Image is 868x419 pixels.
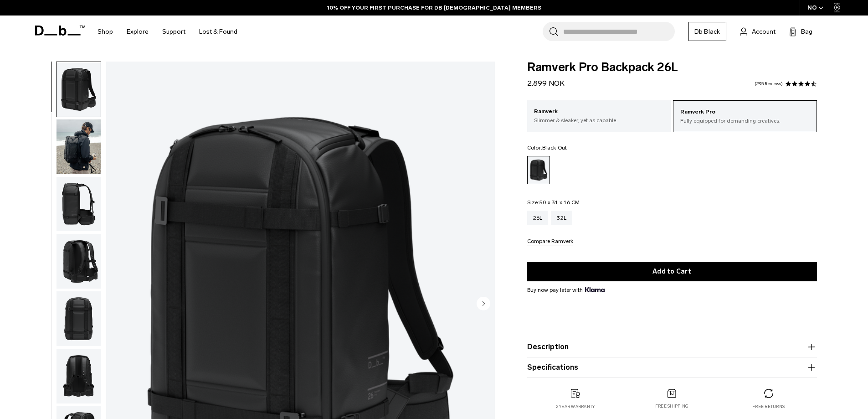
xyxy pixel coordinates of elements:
button: Ramverk_pro_bacpack_26L_black_out_2024_9.png [56,348,101,404]
p: Slimmer & sleaker, yet as capable. [534,116,664,124]
p: Ramverk Pro [680,108,810,117]
p: Fully equipped for demanding creatives. [680,117,810,125]
span: Buy now pay later with [527,286,605,294]
legend: Size: [527,200,580,205]
img: Ramverk_pro_bacpack_26L_black_out_2024_9.png [56,349,101,403]
a: Lost & Found [199,16,237,48]
a: Db Black [688,22,726,41]
nav: Main Navigation [91,16,244,48]
button: Ramverk_pro_bacpack_26L_black_out_2024_2.png [56,176,101,232]
a: Shop [98,16,113,48]
button: Ramverk_pro_bacpack_26L_black_out_2024_10.png [56,233,101,289]
button: Ramverk_pro_bacpack_26L_black_out_2024_11.png [56,291,101,347]
legend: Color: [527,145,567,150]
a: Account [740,26,776,37]
button: Specifications [527,362,817,373]
span: Black Out [542,145,567,151]
p: Ramverk [534,107,664,116]
a: Ramverk Slimmer & sleaker, yet as capable. [527,100,671,131]
img: Ramverk_pro_bacpack_26L_black_out_2024_11.png [56,291,101,346]
img: Ramverk_pro_bacpack_26L_black_out_2024_2.png [56,177,101,232]
img: Ramverk_pro_bacpack_26L_black_out_2024_1.png [56,62,101,117]
span: Account [752,27,776,36]
span: Ramverk Pro Backpack 26L [527,62,817,73]
a: 26L [527,211,549,225]
a: Support [162,16,185,48]
button: Description [527,341,817,352]
button: Ramverk Pro Backpack 26L Black Out [56,119,101,175]
button: Add to Cart [527,262,817,281]
button: Next slide [477,296,490,312]
a: 235 reviews [755,82,783,86]
span: Bag [801,27,812,36]
span: 2.899 NOK [527,79,565,88]
button: Bag [789,26,812,37]
img: Ramverk_pro_bacpack_26L_black_out_2024_10.png [56,234,101,289]
img: {"height" => 20, "alt" => "Klarna"} [585,287,605,292]
button: Ramverk_pro_bacpack_26L_black_out_2024_1.png [56,62,101,117]
a: 32L [551,211,572,225]
span: 50 x 31 x 16 CM [539,199,580,206]
a: 10% OFF YOUR FIRST PURCHASE FOR DB [DEMOGRAPHIC_DATA] MEMBERS [327,4,541,12]
a: Explore [127,16,149,48]
p: Free returns [752,403,785,410]
p: Free shipping [655,403,688,409]
p: 2 year warranty [556,403,595,410]
button: Compare Ramverk [527,238,573,245]
a: Black Out [527,156,550,184]
img: Ramverk Pro Backpack 26L Black Out [56,119,101,174]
